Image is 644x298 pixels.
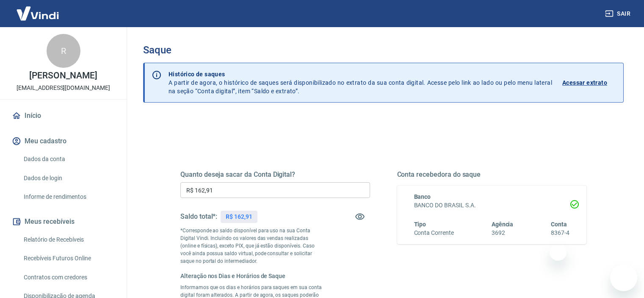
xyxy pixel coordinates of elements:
[551,228,569,237] h6: 8367-4
[562,70,616,95] a: Acessar extrato
[414,193,431,200] span: Banco
[20,170,116,187] a: Dados de login
[169,70,552,78] p: Histórico de saques
[169,70,552,95] p: A partir de agora, o histórico de saques será disponibilizado no extrato da sua conta digital. Ac...
[562,78,607,87] p: Acessar extrato
[143,44,624,56] h3: Saque
[10,0,65,26] img: Vindi
[610,264,637,291] iframe: Botão para abrir a janela de mensagens
[20,269,116,286] a: Contratos com credores
[414,221,426,228] span: Tipo
[20,188,116,206] a: Informe de rendimentos
[414,201,570,210] h6: BANCO DO BRASIL S.A.
[180,227,323,265] p: *Corresponde ao saldo disponível para uso na sua Conta Digital Vindi. Incluindo os valores das ve...
[492,228,514,237] h6: 3692
[180,212,217,221] h5: Saldo total*:
[492,221,514,228] span: Agência
[551,221,567,228] span: Conta
[397,170,587,179] h5: Conta recebedora do saque
[47,34,80,68] div: R
[414,228,454,237] h6: Conta Corrente
[29,71,97,80] p: [PERSON_NAME]
[603,6,634,22] button: Sair
[20,231,116,248] a: Relatório de Recebíveis
[10,132,116,150] button: Meu cadastro
[550,244,567,261] iframe: Fechar mensagem
[17,84,110,92] p: [EMAIL_ADDRESS][DOMAIN_NAME]
[180,272,323,280] h6: Alteração nos Dias e Horários de Saque
[20,150,116,168] a: Dados da conta
[180,170,370,179] h5: Quanto deseja sacar da Conta Digital?
[20,250,116,267] a: Recebíveis Futuros Online
[10,212,116,231] button: Meus recebíveis
[226,212,252,221] p: R$ 162,91
[10,106,116,125] a: Início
